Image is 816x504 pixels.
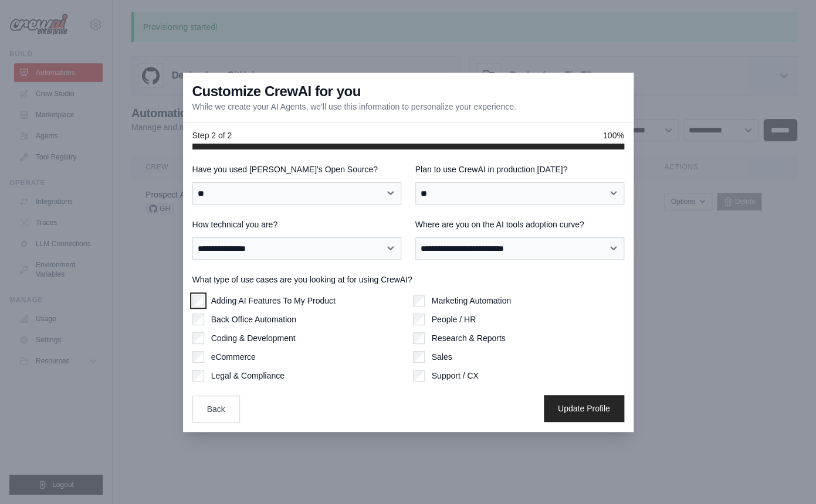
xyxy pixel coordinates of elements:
button: Back [192,396,240,423]
label: Research & Reports [432,332,506,344]
label: What type of use cases are you looking at for using CrewAI? [192,274,624,285]
p: While we create your AI Agents, we'll use this information to personalize your experience. [192,101,516,113]
label: People / HR [432,314,476,325]
label: Marketing Automation [432,295,511,307]
span: Step 2 of 2 [192,130,232,141]
label: How technical you are? [192,219,401,230]
label: Have you used [PERSON_NAME]'s Open Source? [192,164,401,175]
label: Back Office Automation [211,314,296,325]
label: Adding AI Features To My Product [211,295,336,307]
h3: Customize CrewAI for you [192,82,361,101]
label: Coding & Development [211,332,296,344]
label: Support / CX [432,370,479,382]
span: 100% [603,130,624,141]
label: Sales [432,351,452,363]
label: Legal & Compliance [211,370,285,382]
label: Plan to use CrewAI in production [DATE]? [415,164,624,175]
button: Update Profile [544,395,624,422]
label: eCommerce [211,351,256,363]
label: Where are you on the AI tools adoption curve? [415,219,624,230]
